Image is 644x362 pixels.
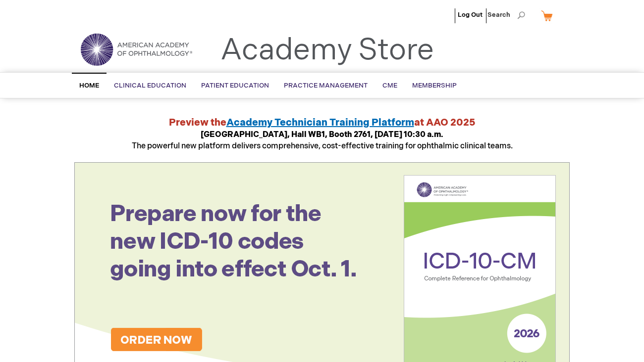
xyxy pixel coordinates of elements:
[114,82,186,90] span: Clinical Education
[226,117,414,129] a: Academy Technician Training Platform
[201,82,269,90] span: Patient Education
[132,130,513,151] span: The powerful new platform delivers comprehensive, cost-effective training for ophthalmic clinical...
[169,117,476,129] strong: Preview the at AAO 2025
[220,33,434,68] a: Academy Store
[79,82,99,90] span: Home
[412,82,457,90] span: Membership
[201,130,443,139] strong: [GEOGRAPHIC_DATA], Hall WB1, Booth 2761, [DATE] 10:30 a.m.
[487,5,525,25] span: Search
[284,82,368,90] span: Practice Management
[382,82,397,90] span: CME
[458,11,483,19] a: Log Out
